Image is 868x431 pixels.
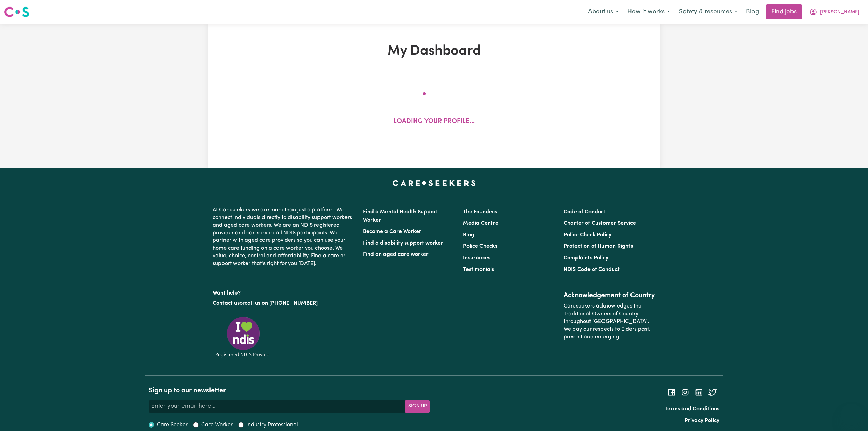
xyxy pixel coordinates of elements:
h1: My Dashboard [288,43,580,60]
a: Protection of Human Rights [564,244,633,249]
iframe: Button to launch messaging window [841,404,863,426]
a: Complaints Policy [564,255,608,261]
a: Police Checks [463,244,497,249]
a: Terms and Conditions [665,406,719,412]
p: or [213,297,355,310]
button: Subscribe [405,400,430,413]
a: Follow Careseekers on Instagram [681,390,689,395]
a: Blog [463,232,474,238]
a: Follow Careseekers on LinkedIn [695,390,703,395]
h2: Acknowledgement of Country [564,291,655,300]
img: Registered NDIS provider [213,316,274,358]
button: How it works [623,5,675,19]
label: Care Worker [201,421,233,429]
a: Police Check Policy [564,232,611,238]
a: Find a disability support worker [363,240,443,246]
label: Industry Professional [246,421,298,429]
a: Testimonials [463,267,494,272]
a: Insurances [463,255,490,261]
a: Careseekers logo [4,4,29,20]
h2: Sign up to our newsletter [149,387,430,395]
span: [PERSON_NAME] [820,9,859,16]
p: At Careseekers we are more than just a platform. We connect individuals directly to disability su... [213,204,355,270]
img: Careseekers logo [4,6,29,18]
p: Want help? [213,287,355,297]
a: Careseekers home page [393,180,476,186]
label: Care Seeker [157,421,188,429]
a: Code of Conduct [564,209,606,215]
a: call us on [PHONE_NUMBER] [245,301,318,306]
button: Safety & resources [675,5,742,19]
a: Follow Careseekers on Facebook [667,390,676,395]
a: Blog [742,4,763,19]
a: Become a Care Worker [363,229,421,234]
a: Find a Mental Health Support Worker [363,209,438,223]
a: Privacy Policy [684,418,719,423]
a: Follow Careseekers on Twitter [708,390,717,395]
a: Media Centre [463,221,498,226]
a: Contact us [213,301,240,306]
a: Find an aged care worker [363,252,429,257]
a: The Founders [463,209,497,215]
button: My Account [805,5,864,19]
button: About us [584,5,623,19]
a: NDIS Code of Conduct [564,267,620,272]
p: Careseekers acknowledges the Traditional Owners of Country throughout [GEOGRAPHIC_DATA]. We pay o... [564,300,655,343]
a: Find jobs [766,4,802,19]
a: Charter of Customer Service [564,221,636,226]
p: Loading your profile... [393,117,475,127]
input: Enter your email here... [149,400,406,413]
